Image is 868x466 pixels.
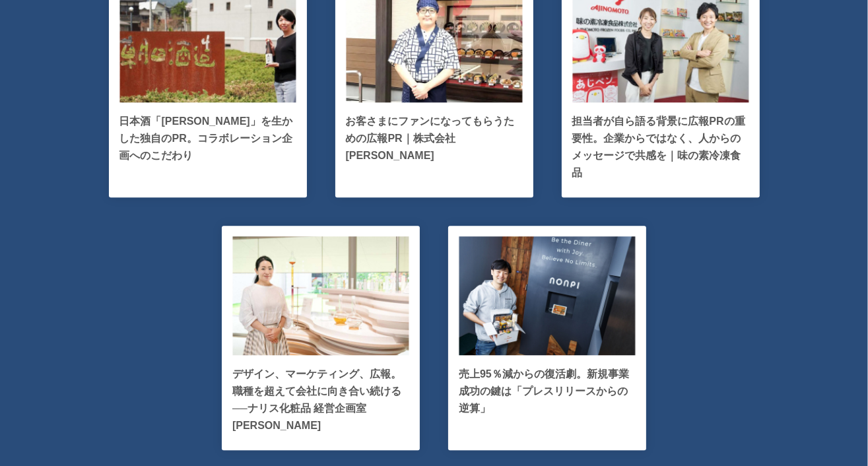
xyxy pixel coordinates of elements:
[222,226,420,450] a: デザイン、マーケティング、広報。職種を超えて会社に向き合い続ける──ナリス化粧品 経営企画室 [PERSON_NAME]
[572,113,749,182] p: 担当者が自ら語る背景に広報PRの重要性。企業からではなく、人からのメッセージで共感を｜味の素冷凍食品
[346,113,523,164] p: お客さまにファンになってもらうための広報PR｜株式会社[PERSON_NAME]
[232,366,409,434] p: デザイン、マーケティング、広報。職種を超えて会社に向き合い続ける──ナリス化粧品 経営企画室 [PERSON_NAME]
[119,113,296,164] p: 日本酒「[PERSON_NAME]」を生かした独自のPR。コラボレーション企画へのこだわり
[448,226,646,450] a: 売上95％減からの復活劇。新規事業成功の鍵は「プレスリリースからの逆算」
[459,366,636,417] p: 売上95％減からの復活劇。新規事業成功の鍵は「プレスリリースからの逆算」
